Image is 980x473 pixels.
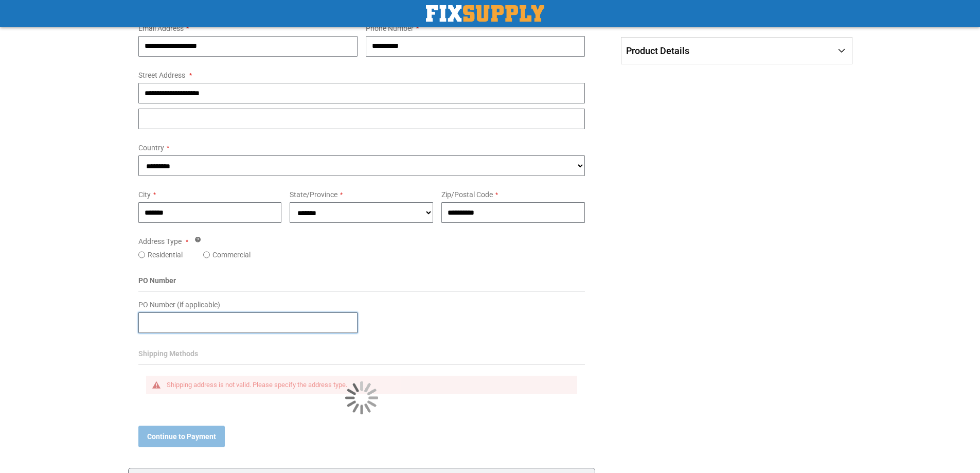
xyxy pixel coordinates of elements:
[426,5,544,22] a: store logo
[138,71,185,79] span: Street Address
[626,45,689,56] span: Product Details
[138,237,182,246] span: Address Type
[138,24,184,32] span: Email Address
[138,301,220,309] span: PO Number (if applicable)
[212,250,251,260] label: Commercial
[138,144,164,152] span: Country
[366,24,414,32] span: Phone Number
[290,190,337,199] span: State/Province
[426,5,544,22] img: Fix Industrial Supply
[148,250,183,260] label: Residential
[138,275,585,291] div: PO Number
[138,190,151,199] span: City
[441,190,493,199] span: Zip/Postal Code
[345,381,378,414] img: Loading...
